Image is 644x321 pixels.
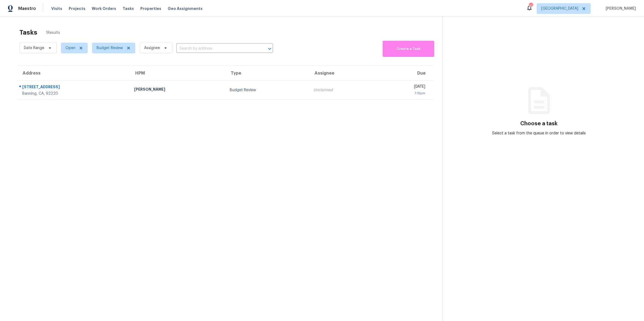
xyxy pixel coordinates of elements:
div: Banning, CA, 92220 [22,91,126,96]
span: Visits [51,6,62,11]
span: Assignee [144,45,160,51]
button: Open [266,45,273,53]
span: [GEOGRAPHIC_DATA] [541,6,578,11]
div: 10 [529,3,533,9]
th: Address [17,66,130,81]
span: Projects [69,6,85,11]
span: Budget Review [97,45,123,51]
span: Open [65,45,75,51]
span: Geo Assignments [168,6,203,11]
div: [STREET_ADDRESS] [22,84,126,91]
span: Tasks [123,7,134,10]
div: Select a task from the queue in order to view details [491,131,587,136]
div: Budget Review [230,87,305,93]
span: Maestro [18,6,36,11]
div: [PERSON_NAME] [134,87,221,93]
th: Due [376,66,434,81]
span: Work Orders [92,6,116,11]
span: Date Range [24,45,44,51]
input: Search by address [176,45,258,53]
th: HPM [130,66,225,81]
span: Properties [140,6,161,11]
button: Create a Task [383,41,434,57]
th: Type [225,66,309,81]
div: [DATE] [380,84,425,91]
div: Unclaimed [313,87,372,93]
div: 7:15pm [380,91,425,96]
span: [PERSON_NAME] [603,6,636,11]
h2: Tasks [19,30,37,35]
th: Assignee [309,66,376,81]
span: 1 Results [46,30,60,35]
span: Create a Task [385,46,431,52]
h3: Choose a task [520,121,558,126]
